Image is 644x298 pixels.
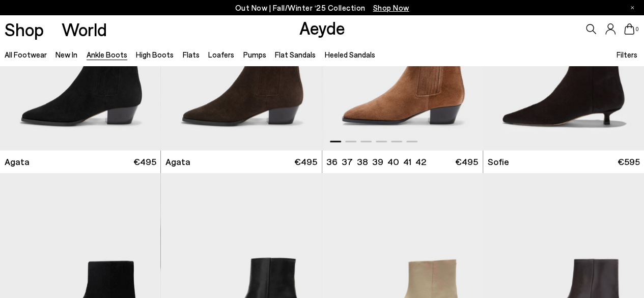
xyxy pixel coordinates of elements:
[326,155,423,168] ul: variant
[322,150,483,173] a: 36 37 38 39 40 41 42 €495
[62,20,107,38] a: World
[483,150,644,173] a: Sofie €595
[55,50,77,59] a: New In
[373,3,409,12] span: Navigate to /collections/new-in
[403,155,411,168] li: 41
[275,50,316,59] a: Flat Sandals
[133,155,156,168] span: €495
[324,50,375,59] a: Heeled Sandals
[235,2,409,14] p: Out Now | Fall/Winter ‘25 Collection
[487,155,509,168] span: Sofie
[136,50,174,59] a: High Boots
[455,155,478,168] span: €495
[183,50,200,59] a: Flats
[357,155,368,168] li: 38
[342,155,353,168] li: 37
[415,155,426,168] li: 42
[387,155,399,168] li: 40
[208,50,234,59] a: Loafers
[617,155,639,168] span: €595
[294,155,317,168] span: €495
[161,150,321,173] a: Agata €495
[299,17,345,38] a: Aeyde
[326,155,338,168] li: 36
[372,155,383,168] li: 39
[243,50,266,59] a: Pumps
[634,26,639,32] span: 0
[624,23,634,35] a: 0
[617,50,637,59] span: Filters
[5,20,44,38] a: Shop
[5,155,30,168] span: Agata
[165,155,190,168] span: Agata
[5,50,47,59] a: All Footwear
[87,50,127,59] a: Ankle Boots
